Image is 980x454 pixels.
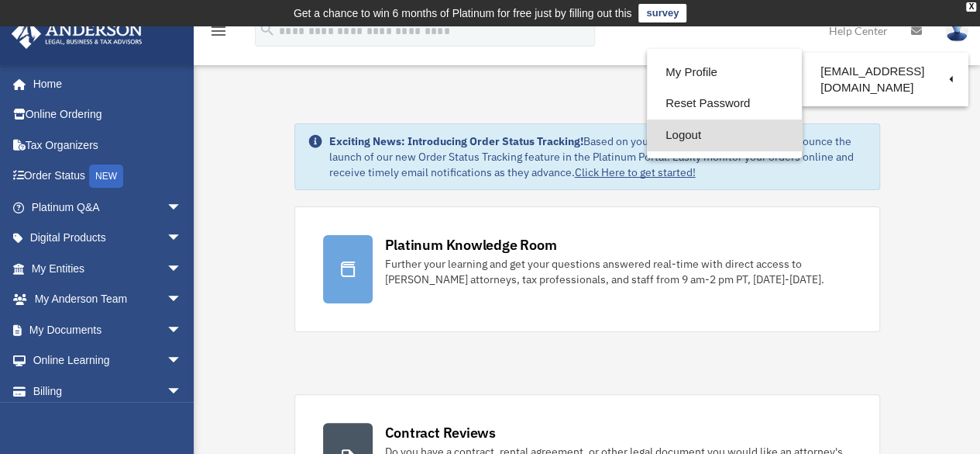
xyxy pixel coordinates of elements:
[385,423,496,442] div: Contract Reviews
[209,27,228,40] a: menu
[647,88,802,120] a: Reset Password
[575,165,696,179] a: Click Here to get started!
[167,223,198,255] span: arrow_drop_down
[11,223,205,254] a: Digital Productsarrow_drop_down
[167,253,198,285] span: arrow_drop_down
[647,120,802,151] a: Logout
[7,19,147,49] img: Anderson Advisors Platinum Portal
[647,57,802,88] a: My Profile
[167,345,198,377] span: arrow_drop_down
[11,161,205,192] a: Order StatusNEW
[11,345,205,376] a: Online Learningarrow_drop_down
[966,2,976,12] div: close
[329,134,583,148] strong: Exciting News: Introducing Order Status Tracking!
[167,284,198,316] span: arrow_drop_down
[385,235,557,255] div: Platinum Knowledge Room
[294,4,632,23] div: Get a chance to win 6 months of Platinum for free just by filling out this
[802,57,968,102] a: [EMAIL_ADDRESS][DOMAIN_NAME]
[167,376,198,407] span: arrow_drop_down
[385,256,851,287] div: Further your learning and get your questions answered real-time with direct access to [PERSON_NAM...
[11,68,198,99] a: Home
[259,21,276,38] i: search
[11,99,205,130] a: Online Ordering
[11,130,205,161] a: Tax Organizers
[11,314,205,345] a: My Documentsarrow_drop_down
[329,133,867,180] div: Based on your feedback, we're thrilled to announce the launch of our new Order Status Tracking fe...
[89,165,123,188] div: NEW
[11,192,205,223] a: Platinum Q&Aarrow_drop_down
[11,376,205,407] a: Billingarrow_drop_down
[11,284,205,315] a: My Anderson Teamarrow_drop_down
[638,4,686,23] a: survey
[167,192,198,224] span: arrow_drop_down
[11,253,205,284] a: My Entitiesarrow_drop_down
[209,22,228,40] i: menu
[945,19,968,42] img: User Pic
[294,206,880,332] a: Platinum Knowledge Room Further your learning and get your questions answered real-time with dire...
[167,314,198,346] span: arrow_drop_down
